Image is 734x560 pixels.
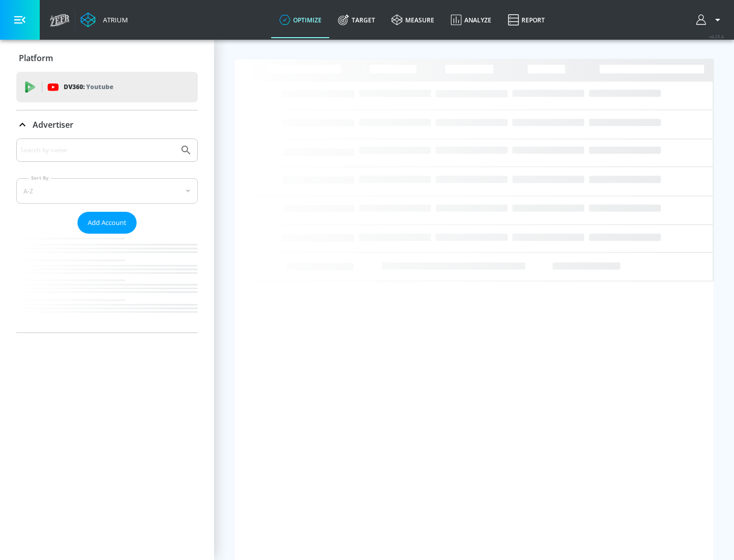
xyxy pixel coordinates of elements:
a: optimize [271,2,330,38]
p: Platform [19,52,53,64]
p: Youtube [86,81,113,92]
div: Platform [16,44,198,72]
a: Report [500,2,553,38]
div: A-Z [16,178,198,204]
nav: list of Advertiser [16,234,198,332]
label: Sort By [29,175,51,181]
span: Add Account [88,217,126,229]
div: Atrium [99,15,128,24]
div: Advertiser [16,110,198,139]
a: Analyze [442,2,500,38]
a: Target [330,2,383,38]
a: measure [383,2,442,38]
input: Search by name [20,144,175,157]
div: DV360: Youtube [16,72,198,102]
button: Add Account [77,212,137,234]
a: Atrium [81,12,128,27]
div: Advertiser [16,138,198,332]
p: DV360: [64,81,113,93]
span: v 4.25.4 [710,34,724,39]
p: Advertiser [33,119,73,130]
